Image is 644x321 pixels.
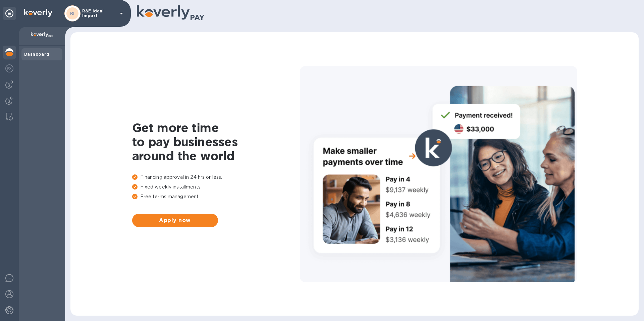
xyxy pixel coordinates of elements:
button: Apply now [132,214,218,227]
span: Apply now [138,216,213,224]
p: Financing approval in 24 hrs or less. [132,174,300,181]
p: Fixed weekly installments. [132,183,300,191]
p: R&E Ideal Import [82,9,116,18]
h1: Get more time to pay businesses around the world [132,121,300,163]
p: Free terms management. [132,193,300,200]
img: Logo [24,9,52,17]
img: Foreign exchange [5,64,13,72]
div: Unpin categories [3,7,16,20]
b: Dashboard [24,52,50,57]
b: RI [70,11,75,16]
